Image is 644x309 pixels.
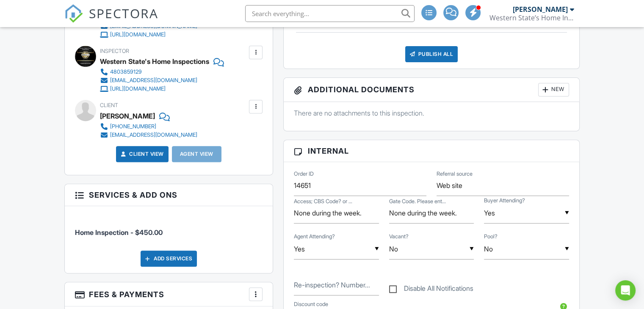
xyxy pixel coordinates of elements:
[100,68,217,76] a: 4803859129
[110,69,142,75] div: 4803859129
[100,30,197,39] a: [URL][DOMAIN_NAME]
[294,170,314,178] label: Order ID
[141,251,197,267] div: Add Services
[100,122,197,131] a: [PHONE_NUMBER]
[284,140,579,162] h3: Internal
[110,77,197,84] div: [EMAIL_ADDRESS][DOMAIN_NAME]
[75,228,163,237] span: Home Inspection - $450.00
[284,78,579,102] h3: Additional Documents
[100,76,217,85] a: [EMAIL_ADDRESS][DOMAIN_NAME]
[110,132,197,138] div: [EMAIL_ADDRESS][DOMAIN_NAME]
[405,46,458,62] div: Publish All
[538,83,569,97] div: New
[65,184,273,206] h3: Services & Add ons
[484,197,525,204] label: Buyer Attending?
[389,284,473,295] label: Disable All Notifications
[489,14,574,22] div: Western State’s Home Inspections LLC
[64,11,158,29] a: SPECTORA
[100,131,197,139] a: [EMAIL_ADDRESS][DOMAIN_NAME]
[100,110,155,122] div: [PERSON_NAME]
[110,123,156,130] div: [PHONE_NUMBER]
[437,170,473,178] label: Referral source
[294,275,379,295] input: Re-inspection? Number of items
[110,31,166,38] div: [URL][DOMAIN_NAME]
[294,280,370,290] label: Re-inspection? Number of items
[119,150,164,158] a: Client View
[89,4,158,22] span: SPECTORA
[100,48,129,54] span: Inspector
[110,86,166,92] div: [URL][DOMAIN_NAME]
[64,4,83,23] img: The Best Home Inspection Software - Spectora
[389,198,446,205] label: Gate Code. Please enter "none" or the code
[513,5,568,14] div: [PERSON_NAME]
[294,108,569,118] p: There are no attachments to this inspection.
[100,55,209,68] div: Western State's Home Inspections
[294,301,328,308] label: Discount code
[615,280,636,301] div: Open Intercom Messenger
[100,102,118,108] span: Client
[245,5,415,22] input: Search everything...
[484,233,498,240] label: Pool?
[294,203,379,223] input: Access; CBS Code? or Lockbox Code?
[389,233,409,240] label: Vacant?
[294,198,352,205] label: Access; CBS Code? or Lockbox Code?
[389,203,474,223] input: Gate Code. Please enter "none" or the code
[65,282,273,306] h3: Fees & Payments
[294,233,335,240] label: Agent Attending?
[100,85,217,93] a: [URL][DOMAIN_NAME]
[75,212,263,244] li: Service: Home Inspection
